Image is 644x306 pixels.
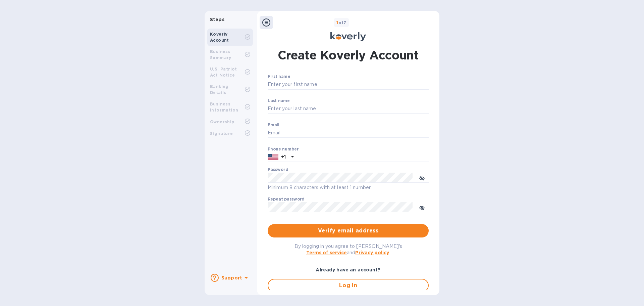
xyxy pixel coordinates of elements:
[268,123,279,127] label: Email
[268,168,288,172] label: Password
[274,281,423,290] span: Log in
[281,154,286,160] p: +1
[355,250,389,255] a: Privacy policy
[210,17,224,22] b: Steps
[268,279,429,292] button: Log in
[415,201,429,214] button: toggle password visibility
[336,20,346,25] b: of 7
[268,128,429,138] input: Email
[210,49,231,60] b: Business Summary
[210,119,234,124] b: Ownership
[210,84,229,95] b: Banking Details
[278,47,419,63] h1: Create Koverly Account
[268,99,290,103] label: Last name
[210,131,233,136] b: Signature
[210,32,229,43] b: Koverly Account
[415,171,429,184] button: toggle password visibility
[336,20,338,25] span: 1
[210,67,237,78] b: U.S. Patriot Act Notice
[294,244,402,255] span: By logging in you agree to [PERSON_NAME]'s and .
[268,75,290,79] label: First name
[268,153,278,161] img: US
[268,198,305,202] label: Repeat password
[221,275,242,280] b: Support
[268,147,299,151] label: Phone number
[273,227,423,235] span: Verify email address
[210,101,238,113] b: Business Information
[306,250,347,255] a: Terms of service
[316,267,380,272] b: Already have an account?
[268,80,429,90] input: Enter your first name
[268,104,429,114] input: Enter your last name
[268,224,429,237] button: Verify email address
[268,184,429,191] p: Minimum 8 characters with at least 1 number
